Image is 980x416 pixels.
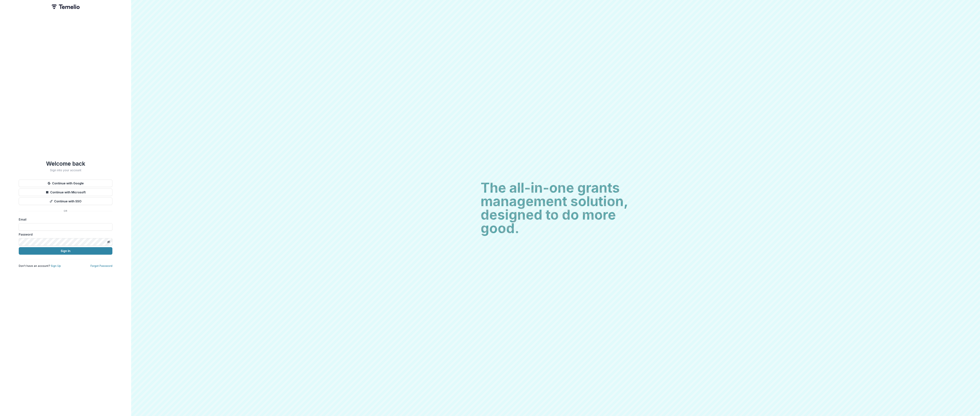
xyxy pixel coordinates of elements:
button: Sign In [19,247,112,255]
h2: Sign into your account [19,168,112,172]
a: Forgot Password [90,264,112,267]
img: Temelio [52,4,80,9]
p: Don't have an account? [19,264,61,268]
button: Continue with Google [19,180,112,187]
label: Password [19,232,110,237]
button: Toggle password visibility [106,239,112,245]
button: Continue with Microsoft [19,189,112,196]
a: Sign Up [51,264,61,267]
button: Continue with SSO [19,198,112,205]
h1: Welcome back [19,160,112,167]
label: Email [19,217,110,222]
